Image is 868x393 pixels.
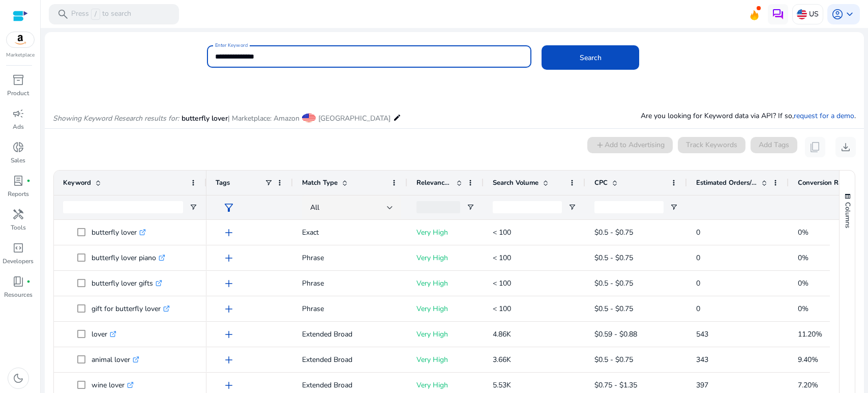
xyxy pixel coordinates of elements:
span: 543 [696,329,708,339]
span: Conversion Rate [798,178,848,187]
span: 0 [696,278,700,288]
span: butterfly lover [182,114,228,123]
p: Very High [416,273,474,294]
p: Tools [11,223,26,232]
mat-label: Enter Keyword [215,42,248,49]
p: US [809,5,819,23]
span: Search Volume [493,178,538,187]
p: Extended Broad [302,349,398,370]
img: us.svg [797,9,807,19]
span: 0 [696,253,700,263]
p: animal lover [92,349,139,370]
span: add [223,252,235,264]
span: CPC [594,178,608,187]
span: 5.53K [493,380,511,390]
span: $0.5 - $0.75 [594,304,633,314]
button: download [835,137,856,157]
p: Marketplace [6,51,35,59]
span: 0% [798,253,809,263]
span: Estimated Orders/Month [696,178,757,187]
p: Very High [416,222,474,243]
button: Open Filter Menu [466,203,474,211]
span: 0 [696,228,700,237]
span: search [57,8,69,20]
span: keyboard_arrow_down [844,8,856,20]
p: Very High [416,324,474,345]
span: fiber_manual_record [26,179,31,183]
p: Ads [13,122,24,131]
span: $0.5 - $0.75 [594,253,633,263]
span: / [91,9,100,20]
span: lab_profile [12,175,24,187]
span: | Marketplace: Amazon [228,114,300,123]
span: add [223,379,235,391]
span: $0.5 - $0.75 [594,278,633,288]
p: Very High [416,298,474,319]
span: Tags [216,178,230,187]
span: add [223,303,235,315]
p: Extended Broad [302,324,398,345]
p: Sales [11,156,25,165]
p: Reports [8,189,29,199]
span: 343 [696,355,708,364]
p: butterfly lover [92,222,146,243]
p: Resources [4,290,33,299]
button: Search [542,45,639,70]
span: All [310,203,319,212]
p: Developers [3,257,34,266]
p: Press to search [71,9,131,20]
span: account_circle [831,8,844,20]
span: dark_mode [12,372,24,384]
span: 0% [798,228,809,237]
span: [GEOGRAPHIC_DATA] [318,114,391,123]
i: Showing Keyword Research results for: [53,114,179,123]
p: Exact [302,222,398,243]
span: inventory_2 [12,74,24,86]
p: gift for butterfly lover [92,298,170,319]
span: 4.86K [493,329,511,339]
button: Open Filter Menu [670,203,678,211]
span: book_4 [12,275,24,288]
span: Relevance Score [416,178,452,187]
p: butterfly lover gifts [92,273,162,294]
span: filter_alt [223,202,235,214]
input: CPC Filter Input [594,201,664,213]
button: Open Filter Menu [568,203,576,211]
span: < 100 [493,278,511,288]
span: add [223,277,235,290]
span: $0.5 - $0.75 [594,355,633,364]
span: Search [580,52,602,63]
span: donut_small [12,141,24,153]
span: Keyword [63,178,91,187]
p: lover [92,324,116,345]
span: 7.20% [798,380,818,390]
span: < 100 [493,228,511,237]
mat-icon: edit [393,111,401,124]
p: Phrase [302,298,398,319]
span: Columns [843,202,852,228]
span: 11.20% [798,329,822,339]
span: < 100 [493,253,511,263]
span: add [223,328,235,341]
button: Open Filter Menu [189,203,197,211]
span: $0.59 - $0.88 [594,329,637,339]
span: fiber_manual_record [26,279,31,284]
span: Match Type [302,178,338,187]
span: 0 [696,304,700,314]
span: add [223,227,235,239]
p: butterfly lover piano [92,247,165,268]
span: < 100 [493,304,511,314]
span: download [840,141,852,153]
span: add [223,354,235,366]
p: Are you looking for Keyword data via API? If so, . [641,110,856,121]
span: 397 [696,380,708,390]
input: Search Volume Filter Input [493,201,562,213]
span: 0% [798,278,809,288]
p: Product [7,89,29,98]
p: Very High [416,247,474,268]
span: campaign [12,107,24,120]
a: request for a demo [794,111,854,121]
p: Phrase [302,273,398,294]
input: Keyword Filter Input [63,201,183,213]
img: amazon.svg [7,32,34,47]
